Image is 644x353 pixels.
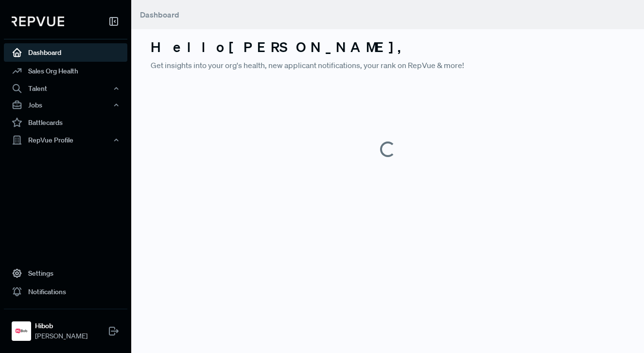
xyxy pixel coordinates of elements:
[4,80,127,97] button: Talent
[35,331,87,341] span: [PERSON_NAME]
[4,264,127,282] a: Settings
[4,62,127,80] a: Sales Org Health
[4,97,127,113] button: Jobs
[151,59,625,71] p: Get insights into your org's health, new applicant notifications, your rank on RepVue & more!
[4,113,127,132] a: Battlecards
[151,39,625,55] h3: Hello [PERSON_NAME] ,
[4,132,127,148] button: RepVue Profile
[14,323,29,339] img: Hibob
[140,10,179,19] span: Dashboard
[4,282,127,301] a: Notifications
[4,309,127,345] a: HibobHibob[PERSON_NAME]
[12,17,64,26] img: RepVue
[35,321,87,331] strong: Hibob
[4,43,127,62] a: Dashboard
